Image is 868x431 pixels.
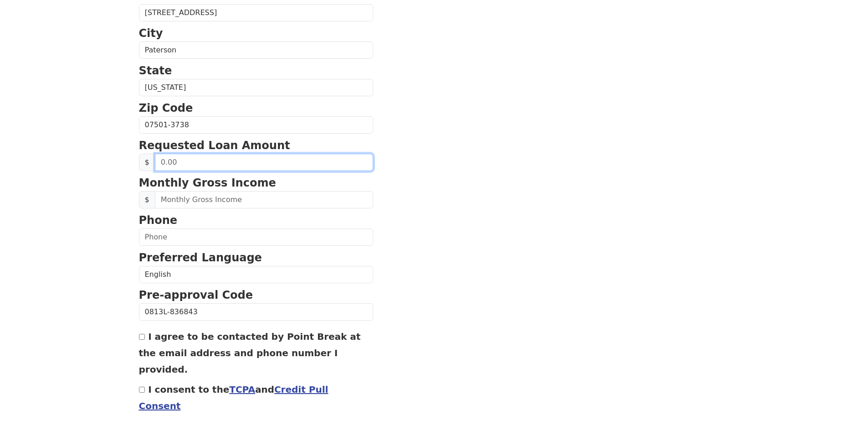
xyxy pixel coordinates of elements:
input: Pre-approval Code [139,303,373,321]
input: City [139,42,373,59]
span: $ [139,191,155,208]
input: Street Address [139,4,373,21]
strong: Requested Loan Amount [139,139,290,152]
strong: Preferred Language [139,251,262,264]
a: TCPA [229,384,255,395]
strong: Pre-approval Code [139,289,253,301]
strong: Phone [139,214,178,227]
label: I consent to the and [139,384,329,411]
span: $ [139,154,155,171]
strong: Zip Code [139,102,193,114]
label: I agree to be contacted by Point Break at the email address and phone number I provided. [139,331,361,375]
strong: City [139,27,163,40]
p: Monthly Gross Income [139,175,373,191]
input: 0.00 [155,154,373,171]
input: Phone [139,228,373,246]
input: Monthly Gross Income [155,191,373,208]
input: Zip Code [139,116,373,134]
strong: State [139,64,172,77]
